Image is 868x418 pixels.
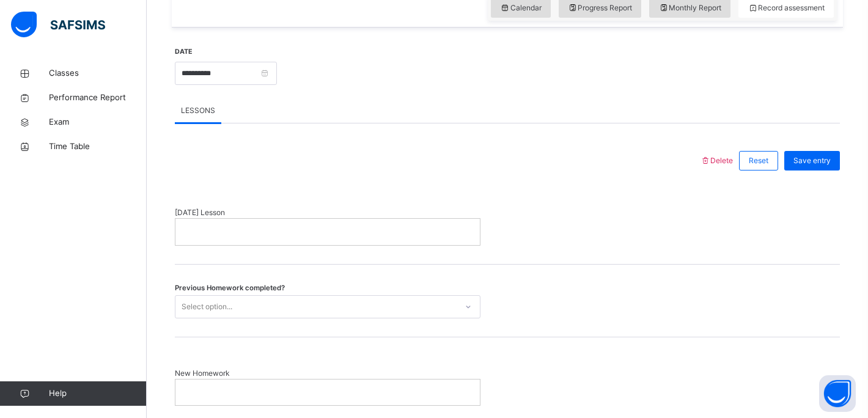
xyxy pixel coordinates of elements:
[49,92,147,104] span: Performance Report
[793,155,831,166] span: Save entry
[181,105,215,116] span: LESSONS
[500,2,542,13] span: Calendar
[748,2,825,13] span: Record assessment
[49,67,147,79] span: Classes
[49,141,147,153] span: Time Table
[175,368,480,379] span: New Homework
[175,283,285,293] span: Previous Homework completed?
[175,207,480,218] span: [DATE] Lesson
[175,47,193,57] label: Date
[749,155,768,166] span: Reset
[49,387,146,400] span: Help
[700,156,733,165] span: Delete
[49,116,147,128] span: Exam
[11,12,105,37] img: safsims
[568,2,633,13] span: Progress Report
[182,295,232,318] div: Select option...
[819,375,856,412] button: Open asap
[658,2,721,13] span: Monthly Report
